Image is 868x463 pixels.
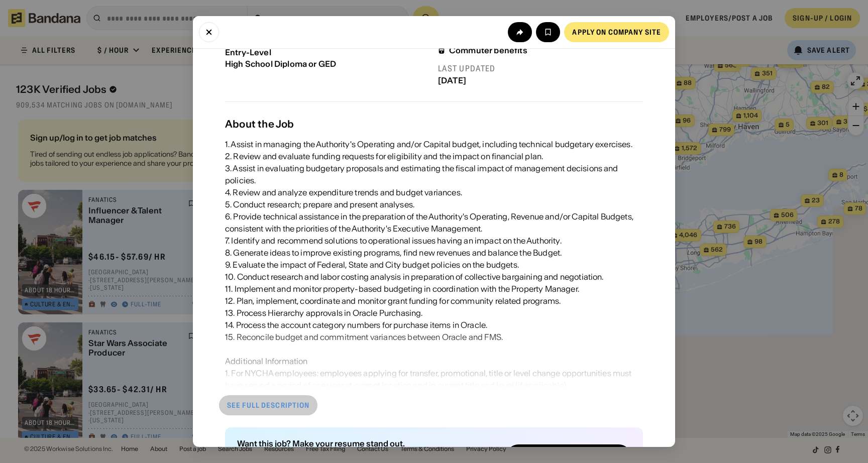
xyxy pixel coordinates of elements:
[449,46,527,55] div: Commuter benefits
[438,63,643,74] div: Last updated
[225,48,430,57] div: Entry-Level
[199,22,219,42] button: Close
[225,118,643,130] div: About the Job
[225,59,430,69] div: High School Diploma or GED
[237,439,498,447] div: Want this job? Make your resume stand out.
[572,29,661,36] div: Apply on company site
[438,76,643,85] div: [DATE]
[227,402,309,409] div: See full description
